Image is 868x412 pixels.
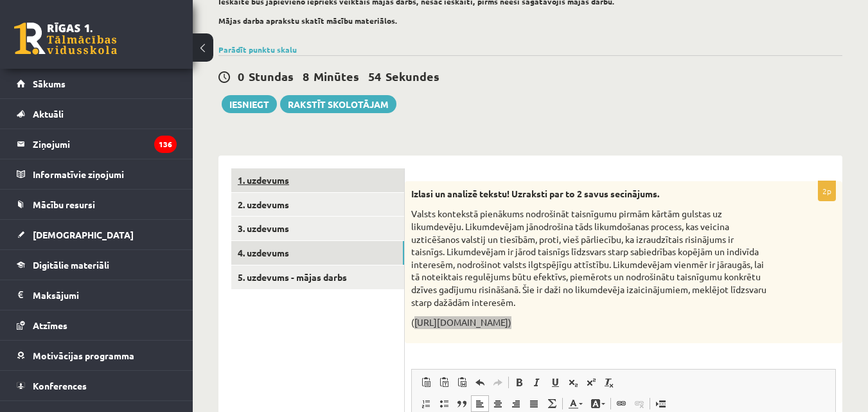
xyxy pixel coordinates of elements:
a: Teksta krāsa [564,395,587,412]
span: Motivācijas programma [33,350,134,361]
a: Ziņojumi136 [17,129,177,159]
a: Centrēti [489,395,507,412]
a: Sākums [17,69,177,98]
body: Bagātinātā teksta redaktors, wiswyg-editor-user-answer-47433960816840 [13,13,411,75]
a: Saite (vadīšanas taustiņš+K) [612,395,630,412]
span: 54 [368,69,381,84]
a: Ievietot/noņemt sarakstu ar aizzīmēm [435,395,453,412]
a: Mācību resursi [17,190,177,219]
a: 2. uzdevums [231,193,404,217]
span: 8 [303,69,309,84]
a: Rīgas 1. Tālmācības vidusskola [14,22,117,55]
i: 136 [154,136,177,153]
a: Parādīt punktu skalu [218,44,297,55]
p: 2p [818,181,836,201]
a: Atkārtot (vadīšanas taustiņš+Y) [489,374,507,391]
a: Pasvītrojums (vadīšanas taustiņš+U) [546,374,564,391]
a: Slīpraksts (vadīšanas taustiņš+I) [528,374,546,391]
button: Iesniegt [222,95,277,113]
p: ( ) [411,316,772,329]
a: Izlīdzināt pa labi [507,395,525,412]
a: Treknraksts (vadīšanas taustiņš+B) [510,374,528,391]
a: Apakšraksts [564,374,582,391]
a: Digitālie materiāli [17,250,177,280]
legend: Ziņojumi [33,129,177,159]
a: Augšraksts [582,374,600,391]
a: Math [543,395,561,412]
a: Noņemt stilus [600,374,618,391]
span: Stundas [249,69,294,84]
legend: Informatīvie ziņojumi [33,159,177,189]
a: Bloka citāts [453,395,471,412]
a: Ievietot/noņemt numurētu sarakstu [417,395,435,412]
a: Ievietot lapas pārtraukumu drukai [651,395,669,412]
a: Izlīdzināt malas [525,395,543,412]
a: [URL][DOMAIN_NAME] [414,316,508,328]
span: Digitālie materiāli [33,259,109,271]
a: Fona krāsa [587,395,609,412]
strong: Mājas darba aprakstu skatīt mācību materiālos. [218,15,398,26]
a: 1. uzdevums [231,168,404,192]
a: Informatīvie ziņojumi [17,159,177,189]
a: [DEMOGRAPHIC_DATA] [17,220,177,249]
span: Aktuāli [33,108,64,120]
span: Sākums [33,78,66,89]
a: Atzīmes [17,310,177,340]
a: Ievietot no Worda [453,374,471,391]
a: 4. uzdevums [231,241,404,265]
a: Aktuāli [17,99,177,129]
a: Rakstīt skolotājam [280,95,396,113]
a: Maksājumi [17,280,177,310]
a: Ievietot kā vienkāršu tekstu (vadīšanas taustiņš+pārslēgšanas taustiņš+V) [435,374,453,391]
strong: Izlasi un analizē tekstu! Uzraksti par to 2 savus secinājums. [411,188,659,199]
a: 5. uzdevums - mājas darbs [231,265,404,289]
span: Minūtes [314,69,359,84]
legend: Maksājumi [33,280,177,310]
a: Motivācijas programma [17,341,177,370]
a: Izlīdzināt pa kreisi [471,395,489,412]
span: 0 [238,69,244,84]
a: Atsaistīt [630,395,648,412]
span: [DEMOGRAPHIC_DATA] [33,229,134,240]
span: Atzīmes [33,319,67,331]
p: Valsts kontekstā pienākums nodrošināt taisnīgumu pirmām kārtām gulstas uz likumdevēju. Likumdevēj... [411,208,772,309]
a: Konferences [17,371,177,400]
a: Ielīmēt (vadīšanas taustiņš+V) [417,374,435,391]
span: Konferences [33,380,87,391]
a: 3. uzdevums [231,217,404,240]
span: Sekundes [385,69,439,84]
span: Mācību resursi [33,199,95,210]
a: Atcelt (vadīšanas taustiņš+Z) [471,374,489,391]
